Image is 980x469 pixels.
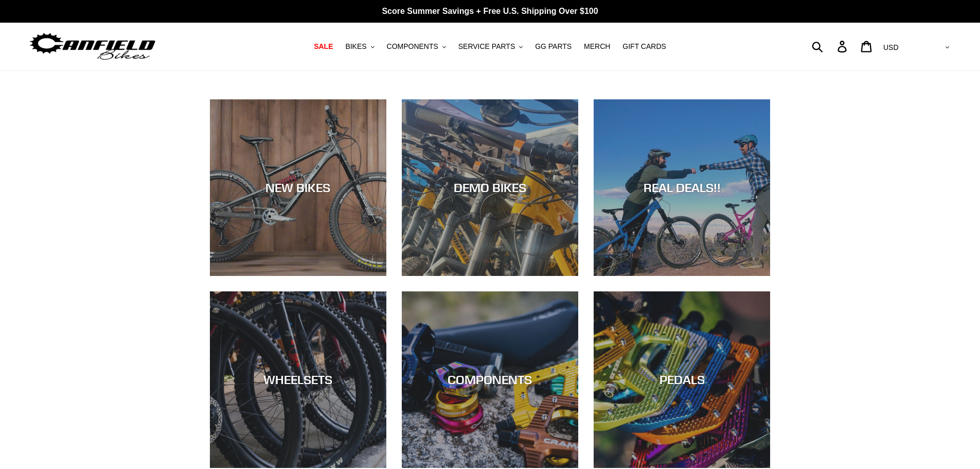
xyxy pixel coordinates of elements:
[314,42,333,51] span: SALE
[345,42,366,51] span: BIKES
[617,40,671,54] a: GIFT CARDS
[817,35,844,58] input: Search
[453,40,528,54] button: SERVICE PARTS
[402,180,578,195] div: DEMO BIKES
[210,99,386,276] a: NEW BIKES
[594,291,770,468] a: PEDALS
[28,30,157,63] img: Canfield Bikes
[594,372,770,387] div: PEDALS
[210,372,386,387] div: WHEELSETS
[382,40,451,54] button: COMPONENTS
[210,291,386,468] a: WHEELSETS
[402,99,578,276] a: DEMO BIKES
[530,40,577,54] a: GG PARTS
[579,40,615,54] a: MERCH
[584,42,610,51] span: MERCH
[309,40,338,54] a: SALE
[340,40,379,54] button: BIKES
[402,372,578,387] div: COMPONENTS
[535,42,572,51] span: GG PARTS
[458,42,515,51] span: SERVICE PARTS
[387,42,438,51] span: COMPONENTS
[402,291,578,468] a: COMPONENTS
[594,180,770,195] div: REAL DEALS!!
[210,180,386,195] div: NEW BIKES
[622,42,666,51] span: GIFT CARDS
[594,99,770,276] a: REAL DEALS!!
